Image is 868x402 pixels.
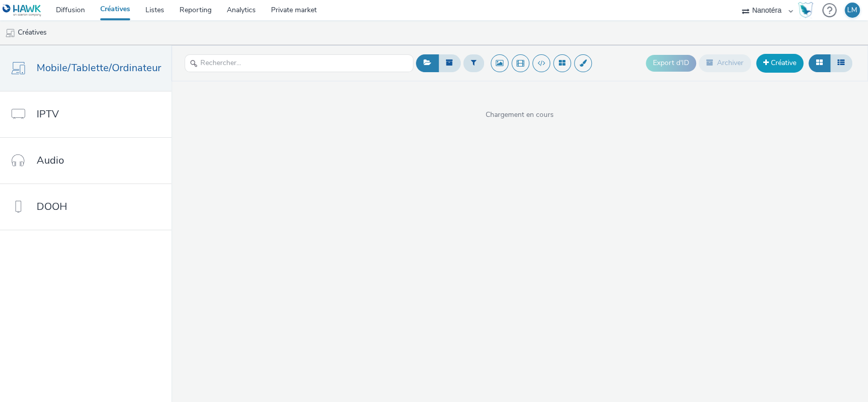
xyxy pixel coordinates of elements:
button: Export d'ID [646,55,696,71]
a: Hawk Academy [798,2,817,18]
button: Liste [830,54,852,72]
button: Grille [809,54,830,72]
img: Hawk Academy [798,2,813,18]
div: LM [847,3,857,18]
span: Chargement en cours [171,110,868,120]
span: IPTV [37,107,59,121]
a: Créative [756,54,803,72]
span: DOOH [37,199,67,214]
input: Rechercher... [185,54,413,72]
img: mobile [5,28,15,38]
button: Archiver [699,54,751,72]
span: Audio [37,153,64,168]
img: undefined Logo [3,4,42,17]
span: Mobile/Tablette/Ordinateur [37,60,161,75]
